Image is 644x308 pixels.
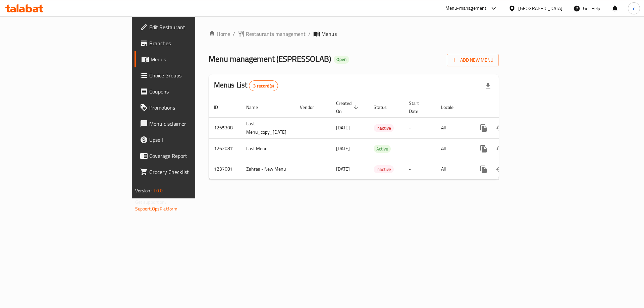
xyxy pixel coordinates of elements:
[153,186,163,195] span: 1.0.0
[149,152,234,160] span: Coverage Report
[436,117,470,138] td: All
[149,136,234,144] span: Upsell
[249,80,278,91] div: Total records count
[149,120,234,128] span: Menu disclaimer
[135,116,239,132] a: Menu disclaimer
[238,30,306,38] a: Restaurants management
[336,99,360,115] span: Created On
[135,198,166,206] span: Get support on:
[476,120,492,136] button: more
[249,83,278,89] span: 3 record(s)
[334,57,349,62] span: Open
[135,204,178,213] a: Support.OpsPlatform
[480,78,496,94] div: Export file
[374,103,395,111] span: Status
[441,103,462,111] span: Locale
[404,138,436,159] td: -
[300,103,323,111] span: Vendor
[246,103,267,111] span: Name
[492,141,508,157] button: Change Status
[476,161,492,177] button: more
[404,159,436,179] td: -
[308,30,311,38] li: /
[447,54,499,66] button: Add New Menu
[374,124,394,132] span: Inactive
[209,97,545,180] table: enhanced table
[404,117,436,138] td: -
[135,67,239,83] a: Choice Groups
[334,56,349,64] div: Open
[214,103,227,111] span: ID
[149,87,234,96] span: Coupons
[135,164,239,180] a: Grocery Checklist
[336,144,350,153] span: [DATE]
[214,80,278,91] h2: Menus List
[518,5,562,12] div: [GEOGRAPHIC_DATA]
[374,124,394,132] div: Inactive
[452,56,493,64] span: Add New Menu
[135,83,239,100] a: Coupons
[135,19,239,35] a: Edit Restaurant
[336,165,350,173] span: [DATE]
[241,159,294,179] td: Zahraa - New Menu
[374,166,394,173] span: Inactive
[149,168,234,176] span: Grocery Checklist
[241,117,294,138] td: Last Menu_copy_[DATE]
[374,145,391,153] span: Active
[246,30,306,38] span: Restaurants management
[436,159,470,179] td: All
[374,165,394,173] div: Inactive
[135,35,239,51] a: Branches
[633,5,635,12] span: r
[135,51,239,67] a: Menus
[321,30,337,38] span: Menus
[135,148,239,164] a: Coverage Report
[241,138,294,159] td: Last Menu
[135,132,239,148] a: Upsell
[470,97,545,118] th: Actions
[209,30,499,38] nav: breadcrumb
[436,138,470,159] td: All
[149,39,234,47] span: Branches
[409,99,428,115] span: Start Date
[151,55,234,63] span: Menus
[492,161,508,177] button: Change Status
[492,120,508,136] button: Change Status
[149,104,234,112] span: Promotions
[209,51,331,66] span: Menu management ( ESPRESSOLAB )
[149,71,234,79] span: Choice Groups
[445,4,487,12] div: Menu-management
[476,141,492,157] button: more
[135,186,152,195] span: Version:
[135,100,239,116] a: Promotions
[336,123,350,132] span: [DATE]
[149,23,234,31] span: Edit Restaurant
